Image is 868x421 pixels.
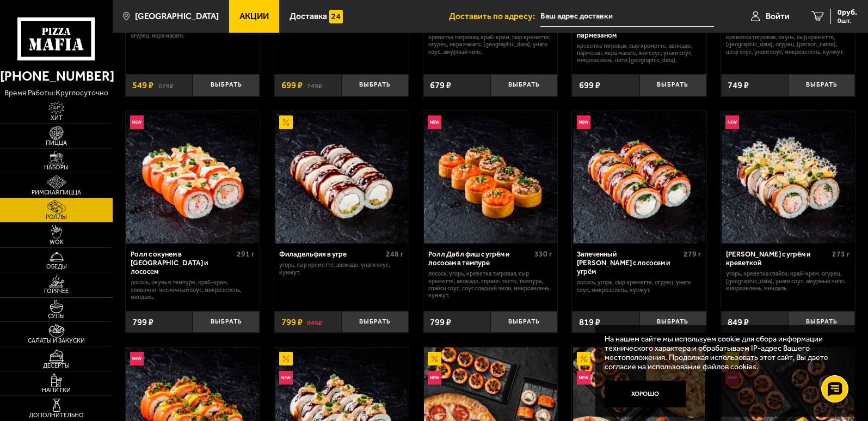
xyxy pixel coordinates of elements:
[832,249,850,259] span: 273 г
[573,111,705,243] img: Запеченный ролл Гурмэ с лососем и угрём
[577,352,590,365] img: Акционный
[639,311,706,333] button: Выбрать
[193,74,260,96] button: Выбрать
[386,249,404,259] span: 248 г
[428,371,441,385] img: Новинка
[721,111,855,243] a: НовинкаРолл Калипсо с угрём и креветкой
[430,81,451,90] span: 679 ₽
[728,318,749,327] span: 849 ₽
[131,279,255,301] p: лосось, окунь в темпуре, краб-крем, сливочно-чесночный соус, микрозелень, миндаль.
[428,34,552,56] p: креветка тигровая, краб-крем, Сыр креметте, огурец, икра масаго, [GEOGRAPHIC_DATA], унаги соус, а...
[130,352,144,365] img: Новинка
[342,311,409,333] button: Выбрать
[158,81,174,90] s: 629 ₽
[605,334,840,372] p: На нашем сайте мы используем cookie для сбора информации технического характера и обрабатываем IP...
[577,115,590,129] img: Новинка
[726,34,850,56] p: креветка тигровая, окунь, Сыр креметте, [GEOGRAPHIC_DATA], огурец, [PERSON_NAME], шеф соус, унаги...
[275,111,408,243] img: Филадельфия в угре
[788,311,855,333] button: Выбрать
[290,12,327,21] span: Доставка
[722,111,854,243] img: Ролл Калипсо с угрём и креветкой
[279,115,293,129] img: Акционный
[428,270,552,299] p: лосось, угорь, креветка тигровая, Сыр креметте, авокадо, спринг-тесто, темпура, спайси соус, соус...
[430,318,451,327] span: 799 ₽
[423,111,558,243] a: НовинкаРолл Дабл фиш с угрём и лососем в темпуре
[579,318,600,327] span: 819 ₽
[577,42,701,64] p: креветка тигровая, Сыр креметте, авокадо, пармезан, икра масаго, яки соус, унаги соус, микрозелен...
[726,250,829,267] div: [PERSON_NAME] с угрём и креветкой
[579,81,600,90] span: 699 ₽
[788,74,855,96] button: Выбрать
[342,74,409,96] button: Выбрать
[838,9,857,16] span: 0 руб.
[428,352,441,365] img: Акционный
[307,318,322,327] s: 849 ₽
[428,250,532,267] div: Ролл Дабл фиш с угрём и лососем в темпуре
[424,111,556,243] img: Ролл Дабл фиш с угрём и лососем в темпуре
[279,261,403,276] p: угорь, Сыр креметте, авокадо, унаги соус, кунжут.
[572,111,706,243] a: НовинкаЗапеченный ролл Гурмэ с лососем и угрём
[534,249,552,259] span: 330 г
[726,270,850,292] p: угорь, креветка спайси, краб-крем, огурец, [GEOGRAPHIC_DATA], унаги соус, ажурный чипс, микрозеле...
[132,81,153,90] span: 549 ₽
[281,318,303,327] span: 799 ₽
[135,12,219,21] span: [GEOGRAPHIC_DATA]
[684,249,701,259] span: 279 г
[307,81,322,90] s: 749 ₽
[838,17,857,24] span: 0 шт.
[132,318,153,327] span: 799 ₽
[577,279,701,294] p: лосось, угорь, Сыр креметте, огурец, унаги соус, микрозелень, кунжут.
[490,74,557,96] button: Выбрать
[766,12,790,21] span: Войти
[279,250,383,259] div: Филадельфия в угре
[281,81,303,90] span: 699 ₽
[237,249,255,259] span: 291 г
[577,371,590,385] img: Новинка
[131,250,234,276] div: Ролл с окунем в [GEOGRAPHIC_DATA] и лососем
[239,12,269,21] span: Акции
[605,381,686,408] button: Хорошо
[193,311,260,333] button: Выбрать
[428,115,441,129] img: Новинка
[490,311,557,333] button: Выбрать
[577,250,680,276] div: Запеченный [PERSON_NAME] с лососем и угрём
[540,7,714,27] input: Ваш адрес доставки
[725,115,739,129] img: Новинка
[126,111,260,243] a: НовинкаРолл с окунем в темпуре и лососем
[279,352,293,365] img: Акционный
[639,74,706,96] button: Выбрать
[126,111,258,243] img: Ролл с окунем в темпуре и лососем
[329,10,343,23] img: 15daf4d41897b9f0e9f617042186c801.svg
[279,371,293,385] img: Новинка
[130,115,144,129] img: Новинка
[728,81,749,90] span: 749 ₽
[449,12,540,21] span: Доставить по адресу:
[274,111,409,243] a: АкционныйФиладельфия в угре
